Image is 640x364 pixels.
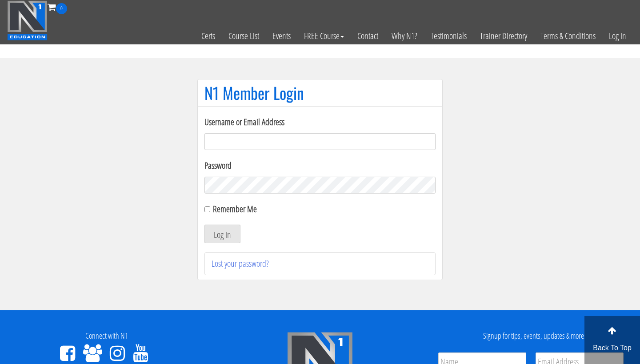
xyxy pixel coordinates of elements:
[424,14,473,58] a: Testimonials
[7,332,207,340] h4: Connect with N1
[222,14,266,58] a: Course List
[48,1,67,13] a: 0
[266,14,297,58] a: Events
[433,332,633,340] h4: Signup for tips, events, updates & more
[297,14,351,58] a: FREE Course
[56,3,67,14] span: 0
[473,14,534,58] a: Trainer Directory
[212,257,269,269] a: Lost your password?
[204,115,436,129] label: Username or Email Address
[385,14,424,58] a: Why N1?
[602,14,633,58] a: Log In
[204,84,436,102] h1: N1 Member Login
[213,203,257,215] label: Remember Me
[195,14,222,58] a: Certs
[7,0,48,40] img: n1-education
[204,159,436,172] label: Password
[534,14,602,58] a: Terms & Conditions
[204,225,240,243] button: Log In
[584,343,640,353] p: Back To Top
[351,14,385,58] a: Contact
